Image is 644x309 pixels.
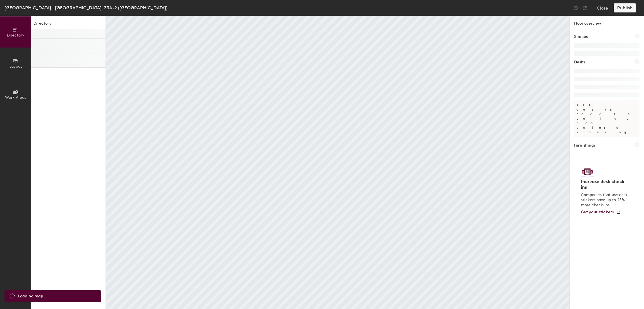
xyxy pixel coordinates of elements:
span: Directory [7,33,24,38]
span: Loading map ... [18,293,48,299]
canvas: Map [106,16,569,309]
img: Undo [573,5,579,11]
p: Companies that use desk stickers have up to 25% more check-ins. [581,192,629,208]
span: Layout [9,64,22,69]
h1: Floor overview [570,16,644,29]
span: Get your stickers [581,210,614,214]
img: Sticker logo [581,167,594,177]
button: Close [597,3,608,12]
div: [GEOGRAPHIC_DATA] | [GEOGRAPHIC_DATA], 33A-2 ([GEOGRAPHIC_DATA]) [5,4,168,11]
p: All desks need to be in a pod before saving [574,100,639,137]
h1: Directory [31,20,106,29]
img: Redo [582,5,588,11]
h1: Desks [574,59,585,65]
span: Work Areas [5,95,26,100]
h1: Spaces [574,34,588,40]
h4: Increase desk check-ins [581,179,629,190]
h1: Furnishings [574,142,596,149]
a: Get your stickers [581,210,621,215]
